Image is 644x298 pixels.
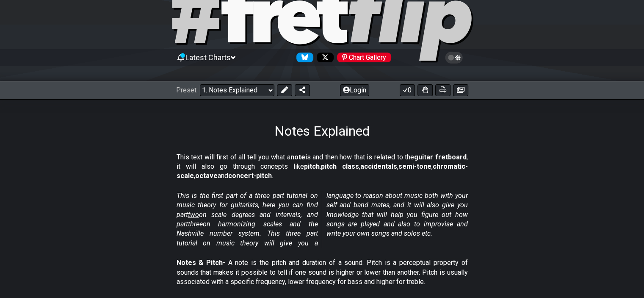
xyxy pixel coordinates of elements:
[449,54,459,61] span: Toggle light / dark theme
[277,84,292,96] button: Edit Preset
[188,211,199,219] span: two
[334,53,391,62] a: #fretflip at Pinterest
[435,84,451,96] button: Print
[195,172,218,180] strong: octave
[414,153,467,161] strong: guitar fretboard
[313,53,334,62] a: Follow #fretflip at X
[304,162,320,170] strong: pitch
[295,84,310,96] button: Share Preset
[185,53,231,62] span: Latest Charts
[293,53,313,62] a: Follow #fretflip at Bluesky
[321,162,359,170] strong: pitch class
[337,53,391,62] div: Chart Gallery
[290,153,305,161] strong: note
[176,86,196,94] span: Preset
[188,220,203,228] span: three
[177,192,468,247] em: This is the first part of a three part tutorial on music theory for guitarists, here you can find...
[274,123,370,139] h1: Notes Explained
[177,259,223,267] strong: Notes & Pitch
[177,153,468,181] p: This text will first of all tell you what a is and then how that is related to the , it will also...
[228,172,272,180] strong: concert-pitch
[177,258,468,287] p: - A note is the pitch and duration of a sound. Pitch is a perceptual property of sounds that make...
[453,84,468,96] button: Create image
[400,84,415,96] button: 0
[340,84,369,96] button: Login
[417,84,433,96] button: Toggle Dexterity for all fretkits
[360,162,397,170] strong: accidentals
[398,162,431,170] strong: semi-tone
[200,84,274,96] select: Preset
